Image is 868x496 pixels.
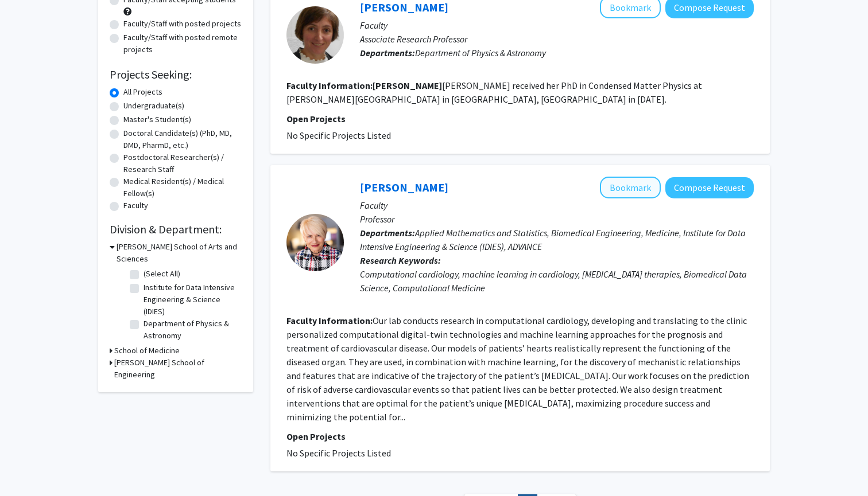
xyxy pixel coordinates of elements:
[286,315,373,326] b: Faculty Information:
[144,268,180,280] label: (Select All)
[360,32,754,46] p: Associate Research Professor
[286,112,754,126] p: Open Projects
[123,127,242,151] label: Doctoral Candidate(s) (PhD, MD, DMD, PharmD, etc.)
[373,80,442,91] b: [PERSON_NAME]
[360,227,415,239] b: Departments:
[360,198,754,212] p: Faculty
[123,175,242,200] label: Medical Resident(s) / Medical Fellow(s)
[360,18,754,32] p: Faculty
[286,315,749,423] fg-read-more: Our lab conducts research in computational cardiology, developing and translating to the clinic p...
[415,47,546,58] span: Department of Physics & Astronomy
[360,267,754,295] div: Computational cardiology, machine learning in cardiology, [MEDICAL_DATA] therapies, Biomedical Da...
[144,282,239,318] label: Institute for Data Intensive Engineering & Science (IDIES)
[123,100,184,112] label: Undergraduate(s)
[110,68,242,81] h2: Projects Seeking:
[286,447,391,459] span: No Specific Projects Listed
[123,151,242,175] label: Postdoctoral Researcher(s) / Research Staff
[286,80,702,105] fg-read-more: [PERSON_NAME] received her PhD in Condensed Matter Physics at [PERSON_NAME][GEOGRAPHIC_DATA] in [...
[286,130,391,141] span: No Specific Projects Listed
[123,114,191,126] label: Master's Student(s)
[110,222,242,236] h2: Division & Department:
[286,429,754,443] p: Open Projects
[665,177,754,198] button: Compose Request to Natalia Trayanova
[360,255,441,266] b: Research Keywords:
[117,241,242,265] h3: [PERSON_NAME] School of Arts and Sciences
[360,212,754,226] p: Professor
[144,318,239,342] label: Department of Physics & Astronomy
[360,47,415,58] b: Departments:
[123,86,162,98] label: All Projects
[360,180,448,194] a: [PERSON_NAME]
[114,357,242,381] h3: [PERSON_NAME] School of Engineering
[286,80,373,91] b: Faculty Information:
[360,227,746,252] span: Applied Mathematics and Statistics, Biomedical Engineering, Medicine, Institute for Data Intensiv...
[600,177,661,198] button: Add Natalia Trayanova to Bookmarks
[123,18,241,30] label: Faculty/Staff with posted projects
[123,200,148,212] label: Faculty
[9,444,49,487] iframe: Chat
[123,32,242,56] label: Faculty/Staff with posted remote projects
[114,345,180,357] h3: School of Medicine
